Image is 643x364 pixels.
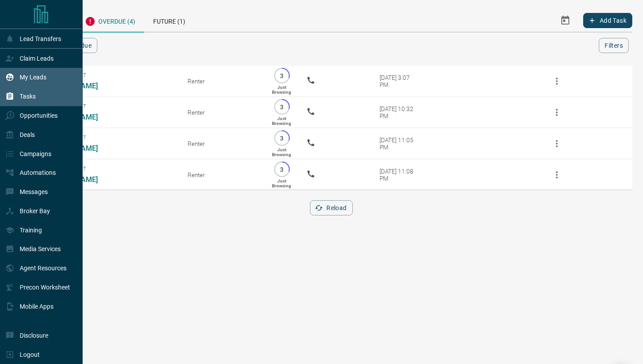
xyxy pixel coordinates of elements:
button: Reload [310,200,352,215]
p: 3 [279,103,285,110]
div: Renter [188,109,257,116]
div: Renter [188,171,257,178]
div: [DATE] 10:32 PM [380,105,418,120]
button: Filters [599,38,629,53]
button: Add Task [583,13,632,28]
div: [DATE] 11:08 PM [380,168,418,182]
div: [DATE] 3:07 PM [380,74,418,88]
div: Renter [188,140,257,147]
p: 3 [279,135,285,141]
p: 3 [279,72,285,79]
button: Select Date Range [555,10,576,31]
span: Viewing Request [44,135,174,141]
p: Just Browsing [272,116,291,126]
div: [DATE] 11:05 PM [380,136,418,151]
p: Just Browsing [272,178,291,188]
span: Viewing Request [44,103,174,109]
span: Viewing Request [44,72,174,78]
span: Viewing Request [44,166,174,172]
div: Overdue (4) [76,9,144,33]
p: Just Browsing [272,147,291,157]
p: Just Browsing [272,85,291,95]
p: 3 [279,166,285,173]
div: Renter [188,78,257,85]
div: Future (1) [144,9,194,32]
